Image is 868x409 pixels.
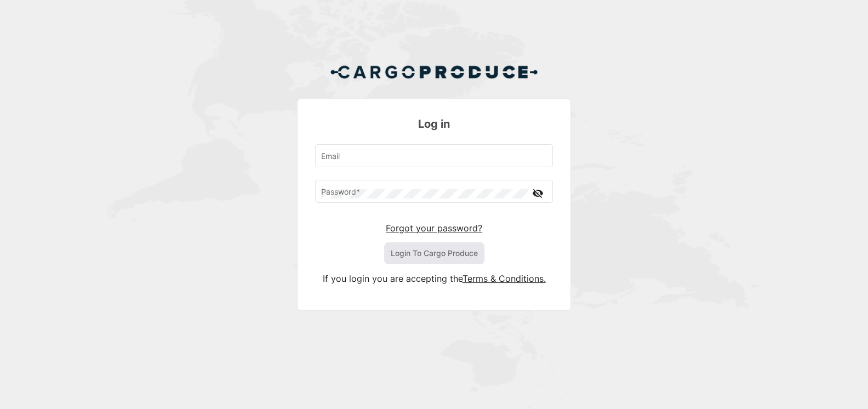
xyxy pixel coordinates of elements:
span: If you login you are accepting the [323,273,462,284]
mat-icon: visibility_off [531,186,544,200]
a: Terms & Conditions. [462,273,546,284]
h3: Log in [315,116,553,132]
img: Cargo Produce Logo [330,59,538,85]
a: Forgot your password? [386,223,482,234]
